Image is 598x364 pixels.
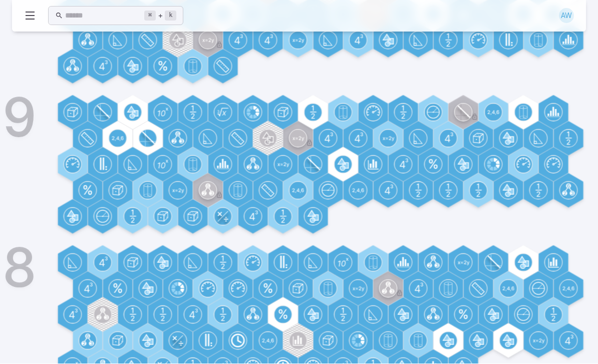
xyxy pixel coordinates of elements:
[144,10,176,22] div: +
[3,241,37,295] h1: 8
[165,11,176,21] kbd: k
[3,91,37,145] h1: 9
[559,9,574,24] div: AW
[144,11,156,21] kbd: ⌘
